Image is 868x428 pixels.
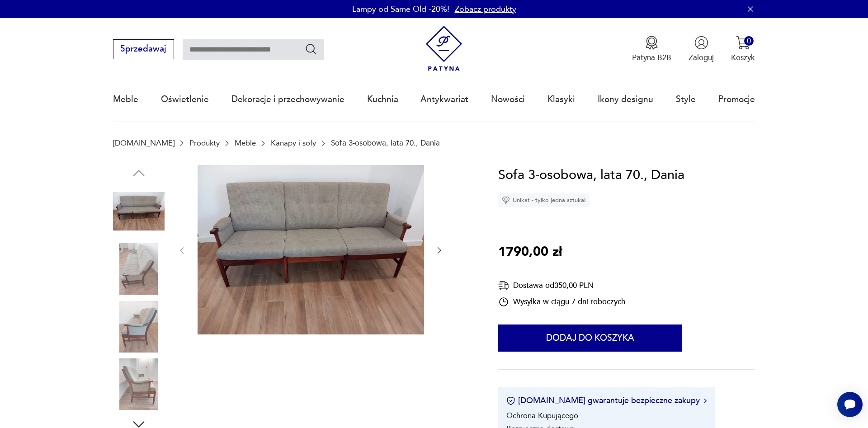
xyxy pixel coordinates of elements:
[676,79,696,120] a: Style
[367,79,398,120] a: Kuchnia
[421,26,467,71] img: Patyna - sklep z meblami i dekoracjami vintage
[420,79,468,120] a: Antykwariat
[632,36,671,63] a: Ikona medaluPatyna B2B
[689,36,714,63] button: Zaloguj
[718,79,755,120] a: Promocje
[506,396,515,405] img: Ikona certyfikatu
[498,280,625,291] div: Dostawa od 350,00 PLN
[198,165,424,335] img: Zdjęcie produktu Sofa 3-osobowa, lata 70., Dania
[547,79,575,120] a: Klasyki
[632,52,671,63] p: Patyna B2B
[506,395,707,406] button: [DOMAIN_NAME] gwarantuje bezpieczne zakupy
[352,4,449,15] p: Lampy od Same Old -20%!
[113,186,165,237] img: Zdjęcie produktu Sofa 3-osobowa, lata 70., Dania
[645,36,659,50] img: Ikona medalu
[113,139,175,147] a: [DOMAIN_NAME]
[189,139,220,147] a: Produkty
[506,410,578,421] li: Ochrona Kupującego
[498,280,509,291] img: Ikona dostawy
[598,79,653,120] a: Ikony designu
[455,4,516,15] a: Zobacz produkty
[113,39,174,59] button: Sprzedawaj
[331,139,440,147] p: Sofa 3-osobowa, lata 70., Dania
[113,46,174,53] a: Sprzedawaj
[689,52,714,63] p: Zaloguj
[704,399,707,403] img: Ikona strzałki w prawo
[113,358,165,410] img: Zdjęcie produktu Sofa 3-osobowa, lata 70., Dania
[731,52,755,63] p: Koszyk
[161,79,209,120] a: Oświetlenie
[305,42,318,56] button: Szukaj
[498,296,625,307] div: Wysyłka w ciągu 7 dni roboczych
[113,243,165,295] img: Zdjęcie produktu Sofa 3-osobowa, lata 70., Dania
[498,325,682,352] button: Dodaj do koszyka
[498,242,562,263] p: 1790,00 zł
[837,392,863,417] iframe: Smartsupp widget button
[498,193,590,207] div: Unikat - tylko jedna sztuka!
[113,301,165,353] img: Zdjęcie produktu Sofa 3-osobowa, lata 70., Dania
[502,196,510,204] img: Ikona diamentu
[736,36,750,50] img: Ikona koszyka
[235,139,256,147] a: Meble
[498,165,684,186] h1: Sofa 3-osobowa, lata 70., Dania
[113,79,138,120] a: Meble
[491,79,525,120] a: Nowości
[271,139,316,147] a: Kanapy i sofy
[744,36,754,46] div: 0
[632,36,671,63] button: Patyna B2B
[694,36,708,50] img: Ikonka użytkownika
[231,79,344,120] a: Dekoracje i przechowywanie
[731,36,755,63] button: 0Koszyk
